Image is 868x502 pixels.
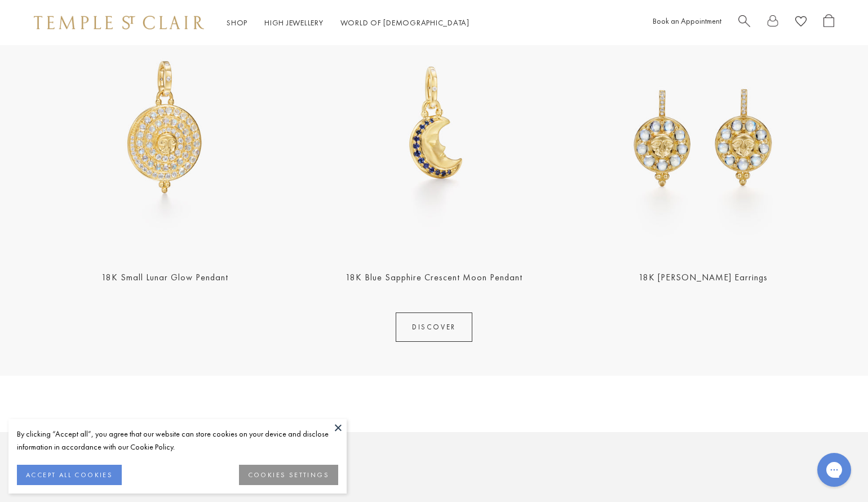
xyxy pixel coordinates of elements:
[653,16,721,26] a: Book an Appointment
[795,14,807,32] a: View Wishlist
[396,312,472,342] a: DISCOVER
[340,17,470,28] a: World of [DEMOGRAPHIC_DATA]World of [DEMOGRAPHIC_DATA]
[227,16,470,30] nav: Main navigation
[17,428,338,453] div: By clicking “Accept all”, you agree that our website can store cookies on your device and disclos...
[812,449,857,491] iframe: Gorgias live chat messenger
[239,465,338,485] button: COOKIES SETTINGS
[823,14,834,32] a: Open Shopping Bag
[264,17,324,28] a: High JewelleryHigh Jewellery
[227,17,247,28] a: ShopShop
[738,14,750,32] a: Search
[101,271,228,283] a: 18K Small Lunar Glow Pendant
[346,271,522,283] a: 18K Blue Sapphire Crescent Moon Pendant
[639,271,768,283] a: 18K [PERSON_NAME] Earrings
[34,16,204,29] img: Temple St. Clair
[17,465,122,485] button: ACCEPT ALL COOKIES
